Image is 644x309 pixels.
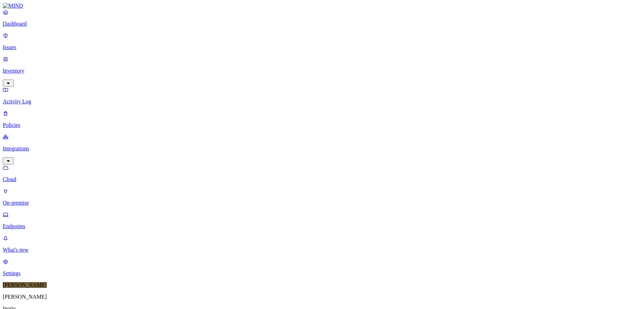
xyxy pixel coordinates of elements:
a: Dashboard [3,9,641,27]
span: [PERSON_NAME] [3,282,47,288]
a: Inventory [3,56,641,86]
a: MIND [3,3,641,9]
a: Activity Log [3,87,641,105]
p: Endpoints [3,223,641,230]
p: Issues [3,44,641,50]
p: Integrations [3,146,641,152]
p: Settings [3,270,641,277]
p: Inventory [3,68,641,74]
a: Settings [3,259,641,277]
a: Policies [3,110,641,128]
p: [PERSON_NAME] [3,294,641,300]
p: Cloud [3,176,641,182]
p: On-premise [3,200,641,206]
a: Integrations [3,134,641,163]
p: Activity Log [3,99,641,105]
p: Policies [3,122,641,128]
a: Issues [3,32,641,50]
img: MIND [3,3,23,9]
p: What's new [3,247,641,253]
a: On-premise [3,188,641,206]
p: Dashboard [3,21,641,27]
a: Cloud [3,165,641,182]
a: Endpoints [3,212,641,230]
a: What's new [3,235,641,253]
